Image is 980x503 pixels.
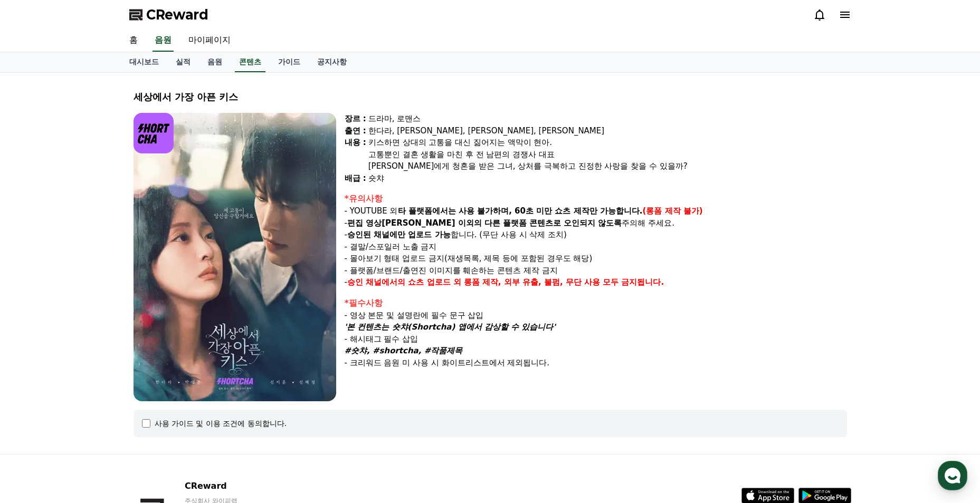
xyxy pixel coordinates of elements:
[270,52,309,72] a: 가이드
[33,350,40,359] span: 홈
[345,333,847,345] p: - 해시태그 필수 삽입
[345,253,847,265] p: - 몰아보기 형태 업로드 금지(재생목록, 제목 등에 포함된 경우도 해당)
[146,6,208,23] span: CReward
[464,277,664,287] strong: 롱폼 제작, 외부 유출, 불펌, 무단 사용 모두 금지됩니다.
[121,30,146,52] a: 홈
[121,52,167,72] a: 대시보드
[368,172,847,185] div: 숏챠
[368,149,847,161] div: 고통뿐인 결혼 생활을 마친 후 전 남편의 경쟁사 대표
[345,113,366,125] div: 장르 :
[345,297,847,309] div: *필수사항
[345,229,847,241] p: - 합니다. (무단 사용 시 삭제 조치)
[345,241,847,253] p: - 결말/스포일러 노출 금지
[398,206,643,216] strong: 타 플랫폼에서는 사용 불가하며, 60초 미만 쇼츠 제작만 가능합니다.
[129,6,208,23] a: CReward
[345,217,847,229] p: - 주의해 주세요.
[368,160,847,172] div: [PERSON_NAME]에게 청혼을 받은 그녀, 상처를 극복하고 진정한 사랑을 찾을 수 있을까?
[345,276,847,288] p: -
[643,206,703,216] strong: (롱폼 제작 불가)
[180,30,239,52] a: 마이페이지
[136,334,203,361] a: 설정
[153,30,174,52] a: 음원
[345,265,847,277] p: - 플랫폼/브랜드/출연진 이미지를 훼손하는 콘텐츠 제작 금지
[345,346,463,355] em: #숏챠, #shortcha, #작품제목
[368,137,847,149] div: 키스하면 상대의 고통을 대신 짊어지는 액막이 현아.
[347,218,482,228] strong: 편집 영상[PERSON_NAME] 이외의
[134,90,847,104] div: 세상에서 가장 아픈 키스
[345,172,366,185] div: 배급 :
[484,218,622,228] strong: 다른 플랫폼 콘텐츠로 오인되지 않도록
[345,137,366,172] div: 내용 :
[70,334,136,361] a: 대화
[309,52,355,72] a: 공지사항
[185,480,313,492] p: CReward
[345,322,556,332] em: '본 컨텐츠는 숏챠(Shortcha) 앱에서 감상할 수 있습니다'
[368,113,847,125] div: 드라마, 로맨스
[155,418,287,429] div: 사용 가이드 및 이용 조건에 동의합니다.
[235,52,265,72] a: 콘텐츠
[345,205,847,217] p: - YOUTUBE 외
[347,277,461,287] strong: 승인 채널에서의 쇼츠 업로드 외
[368,125,847,137] div: 한다라, [PERSON_NAME], [PERSON_NAME], [PERSON_NAME]
[345,192,847,205] div: *유의사항
[134,113,336,401] img: video
[347,230,451,239] strong: 승인된 채널에만 업로드 가능
[163,350,176,359] span: 설정
[345,125,366,137] div: 출연 :
[3,334,70,361] a: 홈
[345,309,847,322] p: - 영상 본문 및 설명란에 필수 문구 삽입
[167,52,199,72] a: 실적
[199,52,231,72] a: 음원
[345,357,847,369] p: - 크리워드 음원 미 사용 시 화이트리스트에서 제외됩니다.
[97,351,109,359] span: 대화
[134,113,174,153] img: logo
